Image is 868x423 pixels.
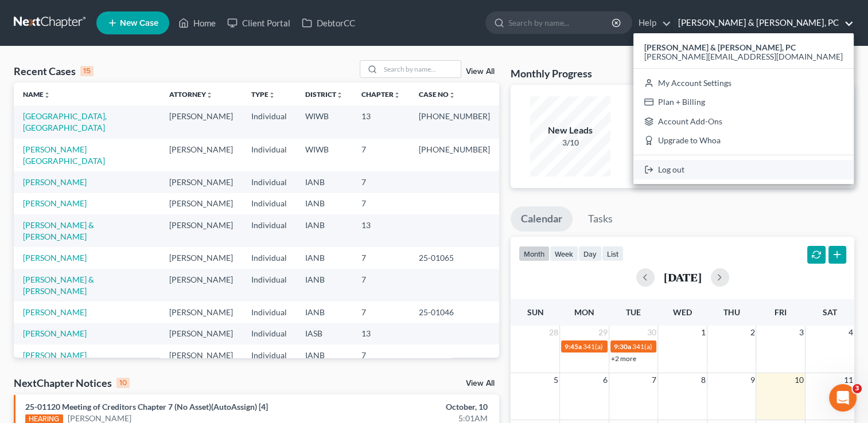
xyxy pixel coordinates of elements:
[394,92,400,99] i: unfold_more
[352,344,410,366] td: 7
[574,307,594,317] span: Mon
[352,171,410,193] td: 7
[646,326,657,339] span: 30
[602,246,624,261] button: list
[352,323,410,344] td: 13
[221,13,296,33] a: Client Portal
[644,52,843,61] span: [PERSON_NAME][EMAIL_ADDRESS][DOMAIN_NAME]
[664,271,702,283] h2: [DATE]
[23,220,94,241] a: [PERSON_NAME] & [PERSON_NAME]
[548,326,559,339] span: 28
[160,139,242,171] td: [PERSON_NAME]
[242,171,296,193] td: Individual
[410,139,499,171] td: [PHONE_NUMBER]
[583,342,694,351] span: 341(a) meeting for [PERSON_NAME]
[700,373,707,387] span: 8
[614,342,631,351] span: 9:30a
[633,92,854,112] a: Plan + Billing
[602,373,609,387] span: 6
[23,350,87,360] a: [PERSON_NAME]
[410,301,499,323] td: 25-01046
[352,193,410,214] td: 7
[644,42,796,52] strong: [PERSON_NAME] & [PERSON_NAME], PC
[206,92,213,99] i: unfold_more
[296,105,352,138] td: WIWB
[527,307,544,317] span: Sun
[242,193,296,214] td: Individual
[242,247,296,268] td: Individual
[798,326,805,339] span: 3
[242,139,296,171] td: Individual
[296,344,352,366] td: IANB
[519,246,550,261] button: month
[296,171,352,193] td: IANB
[508,12,613,33] input: Search by name...
[633,160,854,179] a: Log out
[466,379,495,387] a: View All
[341,401,488,413] div: October, 10
[23,177,87,187] a: [PERSON_NAME]
[853,384,862,393] span: 3
[626,307,641,317] span: Tue
[530,124,610,137] div: New Leads
[578,206,623,232] a: Tasks
[633,73,854,93] a: My Account Settings
[829,384,857,412] iframe: Intercom live chat
[296,13,361,33] a: DebtorCC
[352,105,410,138] td: 13
[633,112,854,131] a: Account Add-Ons
[23,144,105,166] a: [PERSON_NAME][GEOGRAPHIC_DATA]
[352,269,410,301] td: 7
[242,301,296,323] td: Individual
[352,247,410,268] td: 7
[23,275,94,296] a: [PERSON_NAME] & [PERSON_NAME]
[242,344,296,366] td: Individual
[160,214,242,247] td: [PERSON_NAME]
[633,13,671,33] a: Help
[160,247,242,268] td: [PERSON_NAME]
[611,354,636,363] a: +2 more
[296,139,352,171] td: WIWB
[296,269,352,301] td: IANB
[25,402,268,412] a: 25-01120 Meeting of Creditors Chapter 7 (No Asset)(AutoAssign) [4]
[296,193,352,214] td: IANB
[160,193,242,214] td: [PERSON_NAME]
[578,246,602,261] button: day
[169,90,213,99] a: Attorneyunfold_more
[160,171,242,193] td: [PERSON_NAME]
[749,373,756,387] span: 9
[296,323,352,344] td: IASB
[14,64,94,78] div: Recent Cases
[251,90,275,99] a: Typeunfold_more
[651,373,657,387] span: 7
[466,68,495,76] a: View All
[410,105,499,138] td: [PHONE_NUMBER]
[361,90,400,99] a: Chapterunfold_more
[23,253,87,263] a: [PERSON_NAME]
[120,19,158,28] span: New Case
[633,131,854,151] a: Upgrade to Whoa
[530,137,610,148] div: 3/10
[552,373,559,387] span: 5
[843,373,854,387] span: 11
[160,105,242,138] td: [PERSON_NAME]
[116,378,130,388] div: 10
[419,90,456,99] a: Case Nounfold_more
[305,90,343,99] a: Districtunfold_more
[633,33,854,184] div: [PERSON_NAME] & [PERSON_NAME], PC
[700,326,707,339] span: 1
[672,13,854,33] a: [PERSON_NAME] & [PERSON_NAME], PC
[23,307,87,317] a: [PERSON_NAME]
[80,66,94,76] div: 15
[511,206,573,232] a: Calendar
[352,301,410,323] td: 7
[793,373,805,387] span: 10
[268,92,275,99] i: unfold_more
[749,326,756,339] span: 2
[44,92,50,99] i: unfold_more
[160,301,242,323] td: [PERSON_NAME]
[242,269,296,301] td: Individual
[23,111,107,132] a: [GEOGRAPHIC_DATA], [GEOGRAPHIC_DATA]
[160,269,242,301] td: [PERSON_NAME]
[823,307,837,317] span: Sat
